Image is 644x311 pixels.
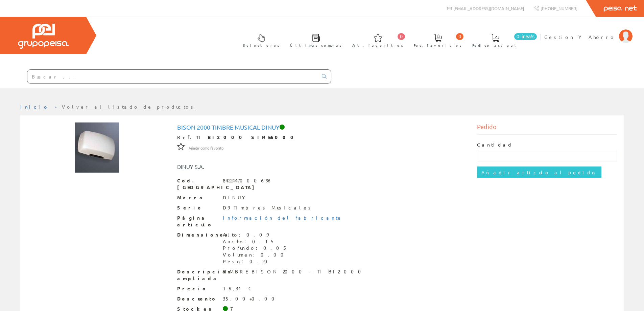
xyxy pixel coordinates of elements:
[189,146,223,151] span: Añadir como favorito
[223,245,288,251] div: Profundo: 0.05
[75,122,119,173] img: Foto artículo Bison 2000 Timbre Musical Dinuy (132.15859030837x150)
[544,28,633,35] a: Gestion Y Ahorro
[283,28,345,51] a: Últimas compras
[472,42,518,49] span: Pedido actual
[223,204,313,211] div: D9 Timbres Musicales
[177,295,218,302] span: Descuento
[243,42,280,49] span: Selectores
[62,104,195,110] a: Volver al listado de productos
[544,34,616,40] span: Gestion Y Ahorro
[223,251,288,258] div: Volumen: 0.00
[477,122,617,135] div: Pedido
[453,5,524,11] span: [EMAIL_ADDRESS][DOMAIN_NAME]
[223,285,252,292] div: 16,31 €
[223,231,288,238] div: Alto: 0.09
[414,42,462,49] span: Ped. favoritos
[541,5,577,11] span: [PHONE_NUMBER]
[20,104,49,110] a: Inicio
[236,28,283,51] a: Selectores
[177,124,467,131] h1: Bison 2000 Timbre Musical Dinuy
[223,177,272,184] div: 8422447000696
[223,268,365,275] div: TIMBRE BISON 2000 - TI BI2 000
[177,194,218,201] span: Marca
[398,33,405,40] span: 0
[514,33,537,40] span: 0 línea/s
[223,295,279,302] div: 35.00+0.00
[196,134,298,140] strong: TI BI2 000 SIRE6000
[223,215,342,221] a: Información del fabricante
[177,231,218,238] span: Dimensiones
[177,215,218,228] span: Página artículo
[477,141,513,148] label: Cantidad
[223,194,248,201] div: DINUY
[290,42,342,49] span: Últimas compras
[177,134,467,141] div: Ref.
[27,70,318,83] input: Buscar ...
[456,33,463,40] span: 0
[223,238,288,245] div: Ancho: 0.15
[223,258,288,265] div: Peso: 0.20
[177,177,218,191] span: Cod. [GEOGRAPHIC_DATA]
[177,268,218,282] span: Descripción ampliada
[352,42,403,49] span: Art. favoritos
[18,24,69,49] img: Grupo Peisa
[177,204,218,211] span: Serie
[477,166,601,178] input: Añadir artículo al pedido
[189,145,223,151] a: Añadir como favorito
[172,163,347,171] div: DINUY S.A.
[177,285,218,292] span: Precio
